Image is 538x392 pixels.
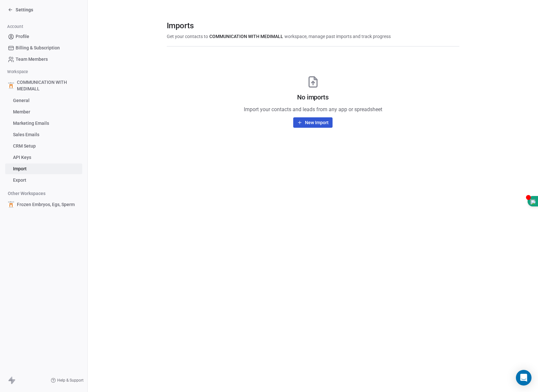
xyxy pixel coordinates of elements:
[5,43,82,53] a: Billing & Subscription
[17,79,80,92] span: COMMUNICATION WITH MEDIMALL
[297,93,329,102] span: No imports
[57,378,84,383] span: Help & Support
[13,165,27,172] span: Import
[5,31,82,42] a: Profile
[5,54,82,65] a: Team Members
[5,141,82,151] a: CRM Setup
[167,33,208,40] span: Get your contacts to
[17,201,75,208] span: Frozen Embryos, Egs, Sperm
[5,22,26,32] span: Account
[5,152,82,163] a: API Keys
[5,118,82,129] a: Marketing Emails
[5,129,82,140] a: Sales Emails
[13,177,26,184] span: Export
[209,33,283,40] span: COMMUNICATION WITH MEDIMALL
[284,33,391,40] span: workspace, manage past imports and track progress
[13,109,30,115] span: Member
[5,95,82,106] a: General
[16,33,29,40] span: Profile
[13,97,30,104] span: General
[5,163,82,174] a: Import
[13,120,49,127] span: Marketing Emails
[244,106,382,113] span: Import your contacts and leads from any app or spreadsheet
[16,7,33,13] span: Settings
[13,131,39,138] span: Sales Emails
[5,188,48,199] span: Other Workspaces
[13,154,31,161] span: API Keys
[8,82,14,89] img: Medimall%20logo%20(2).1.jpg
[13,143,36,150] span: CRM Setup
[5,107,82,117] a: Member
[167,21,391,31] span: Imports
[51,378,84,383] a: Help & Support
[8,7,33,13] a: Settings
[5,175,82,186] a: Export
[16,56,48,63] span: Team Members
[16,45,60,51] span: Billing & Subscription
[293,117,333,128] button: New Import
[516,370,531,385] div: Open Intercom Messenger
[8,201,14,208] img: Medimall%20logo%20(2).1.jpg
[4,67,31,77] span: Workspace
